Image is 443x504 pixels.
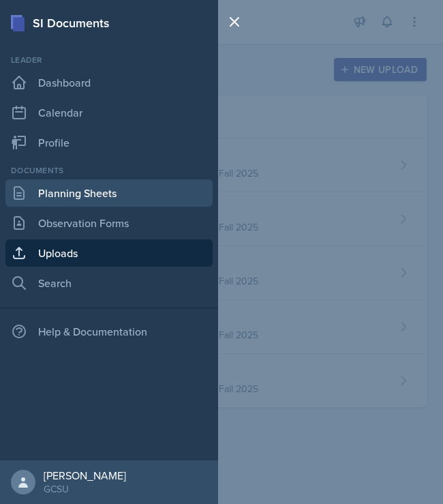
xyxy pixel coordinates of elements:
[5,129,213,156] a: Profile
[44,482,126,496] div: GCSU
[44,469,126,482] div: [PERSON_NAME]
[5,99,213,126] a: Calendar
[5,164,213,177] div: Documents
[5,179,213,207] a: Planning Sheets
[5,69,213,96] a: Dashboard
[5,209,213,237] a: Observation Forms
[5,54,213,66] div: Leader
[5,318,213,345] div: Help & Documentation
[5,239,213,267] a: Uploads
[5,269,213,297] a: Search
